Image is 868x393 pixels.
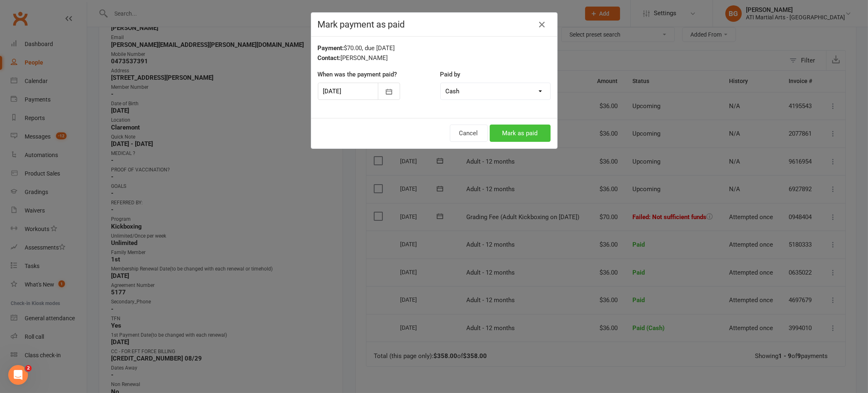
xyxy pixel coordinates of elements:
div: [PERSON_NAME] [318,53,551,63]
label: When was the payment paid? [318,69,397,79]
button: Mark as paid [490,125,551,142]
button: Close [536,18,549,31]
iframe: Intercom live chat [8,365,28,385]
div: $70.00, due [DATE] [318,43,551,53]
strong: Contact: [318,54,341,62]
strong: Payment: [318,44,344,52]
button: Cancel [450,125,488,142]
span: 2 [25,365,32,372]
label: Paid by [440,69,461,79]
h4: Mark payment as paid [318,19,551,30]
